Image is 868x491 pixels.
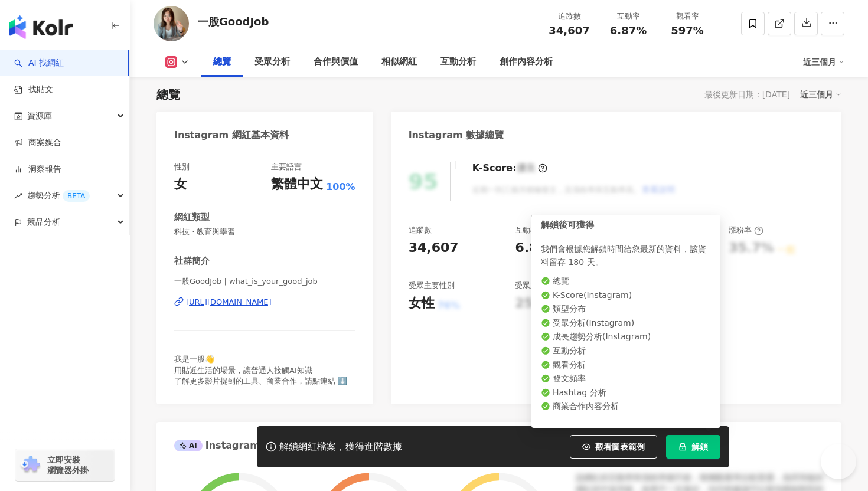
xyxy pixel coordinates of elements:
[27,103,52,129] span: 資源庫
[409,280,455,291] div: 受眾主要性別
[606,11,651,22] div: 互動率
[671,25,704,37] span: 597%
[409,294,435,313] div: 女性
[541,345,711,357] li: 互動分析
[409,129,504,142] div: Instagram 數據總覽
[9,15,73,39] img: logo
[409,225,432,235] div: 追蹤數
[15,449,115,481] a: chrome extension立即安裝 瀏覽器外掛
[678,443,687,451] span: lock
[154,6,189,41] img: KOL Avatar
[174,175,187,194] div: 女
[186,297,272,307] div: [URL][DOMAIN_NAME]
[14,192,22,200] span: rise
[440,55,476,69] div: 互動分析
[174,211,210,224] div: 網紅類型
[326,181,355,194] span: 100%
[156,86,180,103] div: 總覽
[47,454,89,476] span: 立即安裝 瀏覽器外掛
[570,435,657,459] button: 觀看圖表範例
[610,25,647,37] span: 6.87%
[541,359,711,371] li: 觀看分析
[515,280,561,291] div: 受眾主要年齡
[174,276,355,287] span: 一股GoodJob | what_is_your_good_job
[531,215,720,235] div: 解鎖後可獲得
[541,373,711,385] li: 發文頻率
[541,290,711,302] li: K-Score ( Instagram )
[595,442,645,451] span: 觀看圖表範例
[27,182,90,209] span: 趨勢分析
[174,255,210,267] div: 社群簡介
[174,162,190,172] div: 性別
[666,435,720,459] button: 解鎖
[314,55,358,69] div: 合作與價值
[381,55,417,69] div: 相似網紅
[541,387,711,399] li: Hashtag 分析
[14,57,64,69] a: searchAI 找網紅
[254,55,290,69] div: 受眾分析
[541,303,711,315] li: 類型分布
[174,227,355,237] span: 科技 · 教育與學習
[541,317,711,329] li: 受眾分析 ( Instagram )
[279,441,402,453] div: 解鎖網紅檔案，獲得進階數據
[27,209,60,235] span: 競品分析
[547,11,592,22] div: 追蹤數
[472,162,547,175] div: K-Score :
[541,401,711,413] li: 商業合作內容分析
[198,14,269,29] div: 一股GoodJob
[515,225,550,235] div: 互動率
[515,239,560,257] div: 6.87%
[174,297,355,307] a: [URL][DOMAIN_NAME]
[541,331,711,343] li: 成長趨勢分析 ( Instagram )
[665,11,710,22] div: 觀看率
[19,456,42,474] img: chrome extension
[691,442,708,451] span: 解鎖
[271,175,323,194] div: 繁體中文
[800,87,841,102] div: 近三個月
[803,53,844,71] div: 近三個月
[14,84,53,96] a: 找貼文
[500,55,553,69] div: 創作內容分析
[549,24,589,37] span: 34,607
[541,276,711,287] li: 總覽
[541,243,711,269] div: 我們會根據您解鎖時間給您最新的資料，該資料留存 180 天。
[409,239,459,257] div: 34,607
[14,137,61,149] a: 商案媒合
[174,355,347,385] span: 我是一股👋 用貼近生活的場景，讓普通人接觸AI知識 了解更多影片提到的工具、商業合作，請點連結 ⬇️
[704,90,790,99] div: 最後更新日期：[DATE]
[729,225,763,235] div: 漲粉率
[213,55,231,69] div: 總覽
[63,190,90,202] div: BETA
[271,162,302,172] div: 主要語言
[174,129,289,142] div: Instagram 網紅基本資料
[14,163,61,175] a: 洞察報告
